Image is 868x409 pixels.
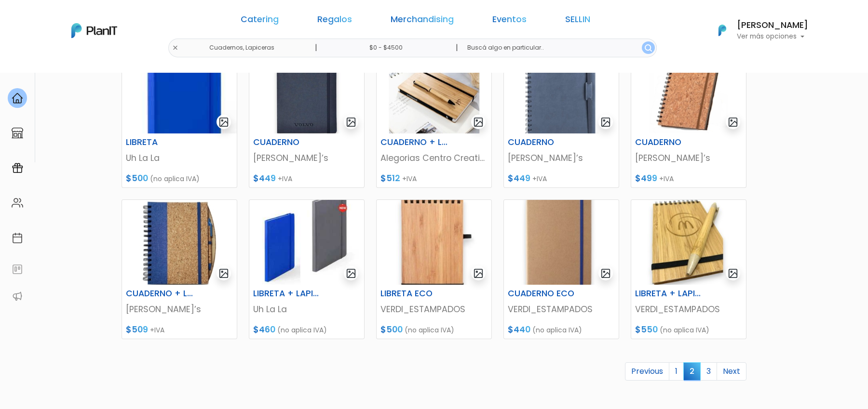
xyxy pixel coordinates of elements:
h6: LIBRETA + LAPICERA [629,289,708,299]
a: Previous [625,362,669,381]
p: [PERSON_NAME]’s [635,152,742,164]
img: thumb_image__copia___copia___copia___copia___copia___copia___copia___copia___copia_-Photoroom__43... [504,200,619,285]
a: SELLIN [565,15,590,27]
a: Catering [241,15,279,27]
span: +IVA [532,174,547,184]
img: home-e721727adea9d79c4d83392d1f703f7f8bce08238fde08b1acbfd93340b81755.svg [12,92,23,104]
h6: CUADERNO [629,137,708,147]
img: thumb_thumb_Captura_de_pantalla_2024-03-01_160939.jpg [504,49,619,133]
p: Uh La La [253,303,360,316]
a: 1 [669,362,684,381]
a: gallery-light CUADERNO ECO VERDI_ESTAMPADOS $440 (no aplica IVA) [503,199,619,339]
h6: LIBRETA ECO [375,289,454,299]
a: gallery-light LIBRETA ECO VERDI_ESTAMPADOS $500 (no aplica IVA) [376,199,492,339]
span: (no aplica IVA) [405,325,454,335]
img: thumb_image__copia___copia___copia___copia___copia___copia___copia___copia___copia_-Photoroom__39... [377,200,491,285]
img: gallery-light [473,117,484,128]
span: (no aplica IVA) [150,174,200,184]
img: PlanIt Logo [71,23,117,38]
p: Ver más opciones [737,33,808,40]
a: gallery-light CUADERNO + LAPICERA Alegorias Centro Creativo $512 +IVA [376,48,492,188]
img: thumb_thumb_Captura_de_pantalla_2024-03-01_164735.jpg [631,49,746,133]
p: [PERSON_NAME]’s [508,152,615,164]
span: $500 [380,324,403,335]
h6: CUADERNO + LAPICERA [120,289,199,299]
p: VERDI_ESTAMPADOS [380,303,488,316]
img: feedback-78b5a0c8f98aac82b08bfc38622c3050aee476f2c9584af64705fc4e61158814.svg [12,264,23,275]
p: Alegorias Centro Creativo [380,152,488,164]
img: gallery-light [346,117,357,128]
a: 3 [700,362,717,381]
img: gallery-light [218,117,230,128]
img: thumb_PHOTO-2024-04-15-13-10-20_2.jpg [122,49,237,133]
a: Regalos [317,15,352,27]
img: search_button-432b6d5273f82d61273b3651a40e1bd1b912527efae98b1b7a1b2c0702e16a8d.svg [645,44,652,52]
h6: LIBRETA [120,137,199,147]
p: | [456,42,458,53]
img: marketplace-4ceaa7011d94191e9ded77b95e3339b90024bf715f7c57f8cf31f2d8c509eaba.svg [12,127,23,139]
span: $440 [508,324,530,335]
img: PlanIt Logo [712,20,733,41]
span: (no aplica IVA) [532,325,582,335]
h6: CUADERNO [502,137,581,147]
p: VERDI_ESTAMPADOS [635,303,742,316]
span: +IVA [150,325,164,335]
a: gallery-light LIBRETA + LAPICERA Uh La La $460 (no aplica IVA) [249,199,365,339]
span: $449 [253,172,276,184]
img: gallery-light [600,268,611,279]
img: gallery-light [346,268,357,279]
h6: CUADERNO + LAPICERA [375,137,454,147]
h6: [PERSON_NAME] [737,21,808,30]
span: $500 [126,172,148,184]
img: thumb_thumb_Captura_de_pantalla_2024-03-01_165819.jpg [122,200,237,285]
img: partners-52edf745621dab592f3b2c58e3bca9d71375a7ef29c3b500c9f145b62cc070d4.svg [12,290,23,302]
span: $460 [253,324,275,335]
p: VERDI_ESTAMPADOS [508,303,615,316]
img: thumb_image__copia___copia___copia___copia___copia___copia___copia___copia___copia___copia___copi... [249,49,364,133]
button: PlanIt Logo [PERSON_NAME] Ver más opciones [706,18,808,43]
span: $509 [126,324,148,335]
div: ¿Necesitás ayuda? [50,9,139,28]
p: | [315,42,317,53]
img: people-662611757002400ad9ed0e3c099ab2801c6687ba6c219adb57efc949bc21e19d.svg [12,197,23,209]
span: (no aplica IVA) [277,325,327,335]
p: [PERSON_NAME]’s [253,152,360,164]
span: +IVA [402,174,417,184]
img: gallery-light [473,268,484,279]
span: $512 [380,172,400,184]
img: close-6986928ebcb1d6c9903e3b54e860dbc4d054630f23adef3a32610726dff6a82b.svg [172,45,178,51]
a: gallery-light CUADERNO [PERSON_NAME]’s $449 +IVA [503,48,619,188]
a: gallery-light CUADERNO + LAPICERA [PERSON_NAME]’s $509 +IVA [122,199,237,339]
img: thumb_image__copia___copia___copia___copia___copia___copia___copia___copia___copia_-Photoroom__4_... [377,49,491,133]
h6: CUADERNO ECO [502,289,581,299]
a: gallery-light CUADERNO [PERSON_NAME]’s $499 +IVA [631,48,746,188]
img: gallery-light [728,117,739,128]
span: +IVA [278,174,292,184]
h6: CUADERNO [247,137,326,147]
a: Next [717,362,746,381]
span: 2 [683,362,701,380]
img: thumb_WhatsApp_Image_2024-06-13_at_10.28.14.jpg [249,200,364,285]
a: gallery-light LIBRETA Uh La La $500 (no aplica IVA) [122,48,237,188]
img: calendar-87d922413cdce8b2cf7b7f5f62616a5cf9e4887200fb71536465627b3292af00.svg [12,232,23,244]
span: $550 [635,324,658,335]
img: campaigns-02234683943229c281be62815700db0a1741e53638e28bf9629b52c665b00959.svg [12,162,23,174]
h6: LIBRETA + LAPICERA [247,289,326,299]
span: $499 [635,172,657,184]
p: Uh La La [126,152,233,164]
a: gallery-light CUADERNO [PERSON_NAME]’s $449 +IVA [249,48,365,188]
span: +IVA [659,174,674,184]
img: gallery-light [728,268,739,279]
a: Merchandising [391,15,454,27]
a: Eventos [492,15,527,27]
a: gallery-light LIBRETA + LAPICERA VERDI_ESTAMPADOS $550 (no aplica IVA) [631,199,746,339]
img: gallery-light [600,117,611,128]
span: $449 [508,172,530,184]
img: thumb_image__copia___copia___copia___copia___copia___copia___copia___copia___copia_-Photoroom__45... [631,200,746,285]
span: (no aplica IVA) [660,325,709,335]
img: gallery-light [218,268,230,279]
p: [PERSON_NAME]’s [126,303,233,316]
input: Buscá algo en particular.. [460,39,657,57]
